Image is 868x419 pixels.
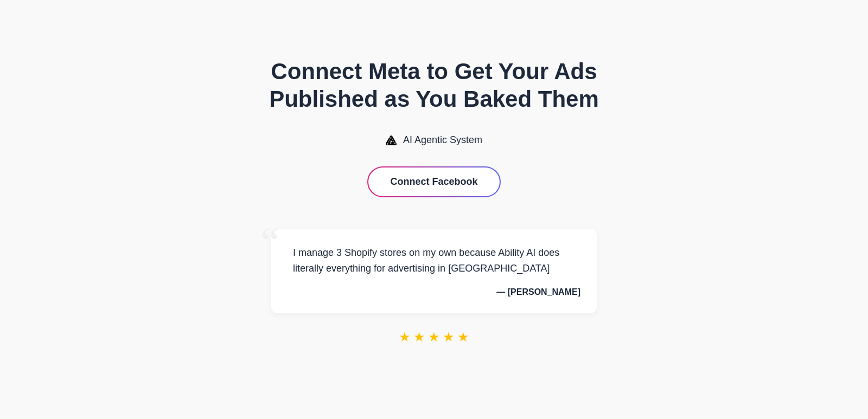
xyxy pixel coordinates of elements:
span: ★ [399,330,411,345]
button: Connect Facebook [368,167,499,196]
span: ★ [457,330,469,345]
img: AI Agentic System Logo [386,136,397,145]
span: “ [260,218,280,267]
h1: Connect Meta to Get Your Ads Published as You Baked Them [228,58,640,113]
p: I manage 3 Shopify stores on my own because Ability AI does literally everything for advertising ... [288,245,580,276]
span: ★ [413,330,425,345]
span: AI Agentic System [403,134,482,146]
p: — [PERSON_NAME] [288,287,580,297]
span: ★ [428,330,440,345]
span: ★ [443,330,455,345]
